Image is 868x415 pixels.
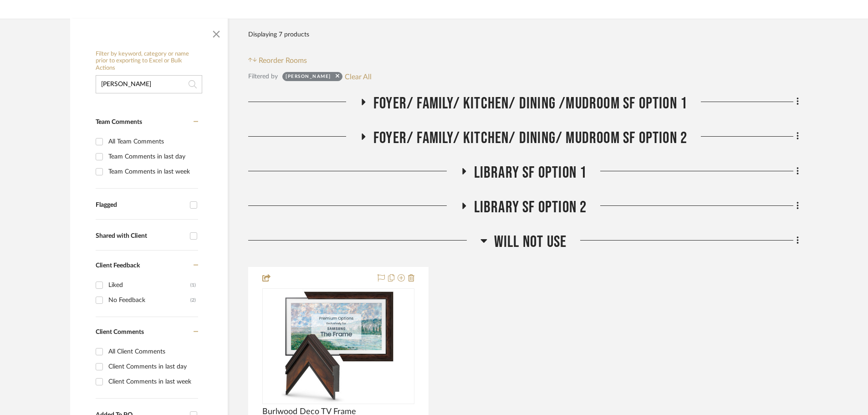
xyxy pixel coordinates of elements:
[108,149,196,164] div: Team Comments in last day
[373,128,687,148] span: Foyer/ Family/ Kitchen/ Dining/ Mudroom SF Option 2
[190,278,196,292] div: (1)
[96,201,185,209] div: Flagged
[345,71,372,82] button: Clear All
[96,119,142,125] span: Team Comments
[108,344,196,359] div: All Client Comments
[96,75,202,93] input: Search within 7 results
[494,232,567,252] span: Will NOT Use
[108,374,196,389] div: Client Comments in last week
[96,262,140,269] span: Client Feedback
[248,72,278,82] div: Filtered by
[286,73,331,82] div: [PERSON_NAME]
[474,163,587,183] span: Library SF Option 1
[248,26,309,44] div: Displaying 7 products
[259,55,307,66] span: Reorder Rooms
[108,134,196,149] div: All Team Comments
[373,94,687,113] span: Foyer/ Family/ Kitchen/ Dining /Mudroom SF Option 1
[96,51,202,72] h6: Filter by keyword, category or name prior to exporting to Excel or Bulk Actions
[108,359,196,374] div: Client Comments in last day
[108,293,190,307] div: No Feedback
[207,23,225,41] button: Close
[281,289,395,403] img: Burlwood Deco TV Frame
[96,232,185,240] div: Shared with Client
[108,164,196,179] div: Team Comments in last week
[96,329,144,335] span: Client Comments
[248,55,307,66] button: Reorder Rooms
[474,198,587,217] span: Library SF Option 2
[190,293,196,307] div: (2)
[108,278,190,292] div: Liked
